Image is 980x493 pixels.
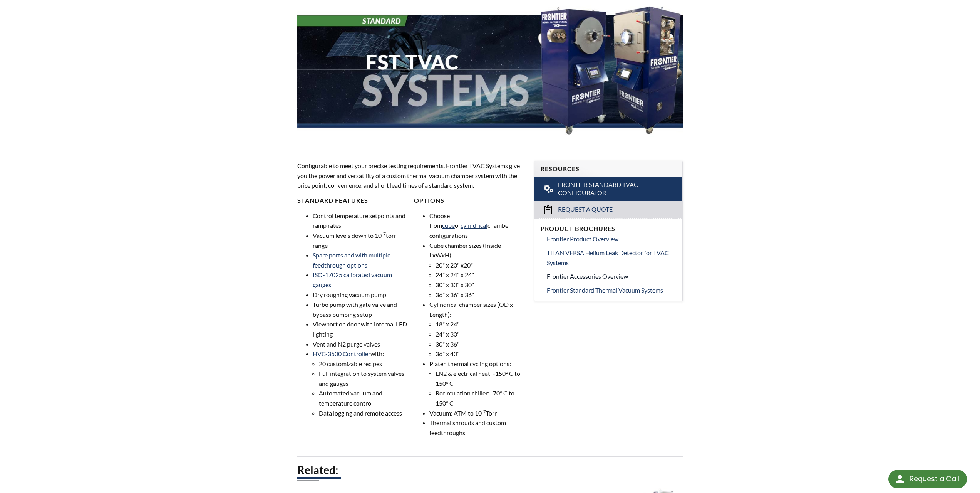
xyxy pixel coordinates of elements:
[547,273,628,280] span: Frontier Accessories Overview
[429,300,525,359] li: Cylindrical chamber sizes (OD x Length):
[313,339,408,349] li: Vent and N2 purge valves
[547,234,676,244] a: Frontier Product Overview
[429,418,525,437] li: Thermal shrouds and custom feedthroughs
[558,181,662,197] span: Frontier Standard TVAC Configurator
[461,222,487,229] a: cylindrical
[436,339,525,349] li: 30" x 36"
[429,408,525,418] li: Vacuum: ATM to 10 Torr
[436,368,525,388] li: LN2 & electrical heat: -150° C to 150° C
[541,165,676,173] h4: Resources
[313,211,408,231] li: Control temperature setpoints and ramp rates
[436,270,525,280] li: 24" x 24" x 24"
[547,271,676,281] a: Frontier Accessories Overview
[319,408,408,418] li: Data logging and remote access
[547,235,618,242] span: Frontier Product Overview
[319,368,408,388] li: Full integration to system valves and gauges
[558,205,613,214] span: Request a Quote
[436,319,525,329] li: 18" x 24"
[414,197,525,205] h4: Options
[319,388,408,408] li: Automated vacuum and temperature control
[534,177,682,201] a: Frontier Standard TVAC Configurator
[436,349,525,359] li: 36" x 40"
[436,280,525,290] li: 30" x 30" x 30"
[319,359,408,369] li: 20 customizable recipes
[313,349,408,418] li: with:
[297,463,683,477] h2: Related:
[436,260,525,270] li: 20" x 20" x20"
[436,388,525,408] li: Recirculation chiller: -70° C to 150° C
[313,300,408,319] li: Turbo pump with gate valve and bypass pumping setup
[888,470,967,488] div: Request a Call
[297,197,408,205] h4: Standard Features
[436,329,525,339] li: 24" x 30"
[541,225,676,233] h4: Product Brochures
[894,473,906,485] img: round button
[313,319,408,339] li: Viewport on door with internal LED lighting
[547,285,676,295] a: Frontier Standard Thermal Vacuum Systems
[910,470,959,488] div: Request a Call
[429,211,525,241] li: Choose from or chamber configurations
[482,409,486,414] sup: -7
[436,290,525,300] li: 36" x 36" x 36"
[534,201,682,218] a: Request a Quote
[313,231,408,250] li: Vacuum levels down to 10 torr range
[429,241,525,300] li: Cube chamber sizes (Inside LxWxH):
[382,231,386,237] sup: -7
[547,286,663,294] span: Frontier Standard Thermal Vacuum Systems
[313,271,392,288] a: ISO-17025 calibrated vacuum gauges
[429,359,525,408] li: Platen thermal cycling options:
[442,222,455,229] a: cube
[297,161,525,190] p: Configurable to meet your precise testing requirements, Frontier TVAC Systems give you the power ...
[313,251,390,269] a: Spare ports and with multiple feedthrough options
[313,290,408,300] li: Dry roughing vacuum pump
[547,249,669,266] span: TITAN VERSA Helium Leak Detector for TVAC Systems
[313,350,370,357] a: HVC-3500 Controller
[547,248,676,268] a: TITAN VERSA Helium Leak Detector for TVAC Systems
